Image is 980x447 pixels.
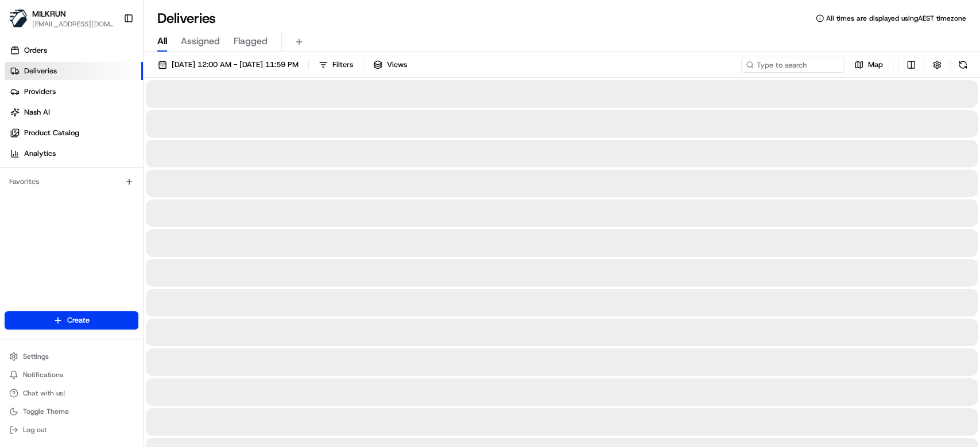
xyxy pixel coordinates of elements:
span: Deliveries [24,66,57,76]
span: [DATE] 12:00 AM - [DATE] 11:59 PM [172,60,299,70]
button: Refresh [955,57,971,73]
a: Providers [5,83,143,101]
span: Settings [23,352,49,361]
a: Orders [5,41,143,60]
span: Log out [23,425,47,434]
button: [DATE] 12:00 AM - [DATE] 11:59 PM [153,57,304,73]
span: Flagged [234,34,268,48]
span: Toggle Theme [23,407,69,416]
span: Analytics [24,148,56,159]
h1: Deliveries [157,9,216,28]
button: Toggle Theme [5,403,138,419]
span: Orders [24,45,47,56]
input: Type to search [741,57,845,73]
button: Notifications [5,367,138,383]
span: Nash AI [24,107,50,117]
button: Settings [5,348,138,364]
div: Favorites [5,172,138,191]
span: Create [67,315,90,326]
button: Log out [5,422,138,438]
span: Notifications [23,370,63,379]
button: Create [5,311,138,330]
img: MILKRUN [9,9,28,28]
span: Providers [24,87,56,97]
span: All [157,34,167,48]
span: All times are displayed using AEST timezone [826,14,966,23]
span: Assigned [181,34,220,48]
button: Views [368,57,412,73]
span: Filters [332,60,353,70]
a: Deliveries [5,62,143,80]
span: Map [868,60,883,70]
button: Chat with us! [5,385,138,401]
span: Product Catalog [24,128,79,138]
span: Views [387,60,407,70]
button: Filters [313,57,358,73]
button: Map [849,57,888,73]
span: Chat with us! [23,389,65,398]
button: MILKRUNMILKRUN[EMAIL_ADDRESS][DOMAIN_NAME] [5,5,119,32]
a: Analytics [5,144,143,163]
a: Product Catalog [5,124,143,142]
a: Nash AI [5,103,143,121]
button: [EMAIL_ADDRESS][DOMAIN_NAME] [32,19,114,29]
button: MILKRUN [32,8,66,19]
